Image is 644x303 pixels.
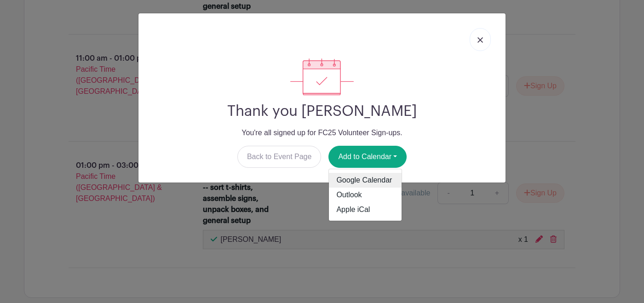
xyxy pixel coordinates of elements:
[328,146,407,168] button: Add to Calendar
[146,103,498,120] h2: Thank you [PERSON_NAME]
[329,188,402,202] a: Outlook
[290,58,354,95] img: signup_complete-c468d5dda3e2740ee63a24cb0ba0d3ce5d8a4ecd24259e683200fb1569d990c8.svg
[329,202,402,217] a: Apple iCal
[329,173,402,188] a: Google Calendar
[146,127,498,138] p: You're all signed up for FC25 Volunteer Sign-ups.
[237,146,322,168] a: Back to Event Page
[477,37,483,43] img: close_button-5f87c8562297e5c2d7936805f587ecaba9071eb48480494691a3f1689db116b3.svg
